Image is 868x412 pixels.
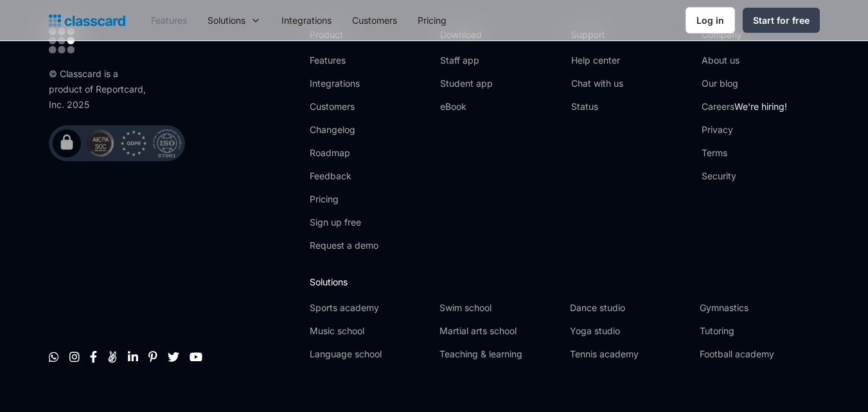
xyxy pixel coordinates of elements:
a: Start for free [743,8,820,33]
a: Tennis academy [570,348,689,361]
a: Yoga studio [570,325,689,337]
a:  [107,350,118,363]
a: Customers [310,100,378,113]
a: About us [702,54,787,67]
div: Solutions [208,13,245,27]
a: Integrations [310,77,378,90]
div: Start for free [753,13,810,27]
a: Feedback [310,170,378,183]
div: Log in [696,13,724,27]
a: Sports academy [310,301,429,314]
a:  [49,350,59,363]
a: Sign up free [310,216,378,229]
a: Language school [310,348,429,361]
a: Log in [686,7,735,33]
a:  [148,350,157,363]
a: eBook [440,100,493,113]
a:  [128,350,138,363]
a: Dance studio [570,301,689,314]
a: Features [141,6,197,35]
span: We're hiring! [734,101,787,112]
a: Tutoring [700,325,819,337]
a:  [69,350,80,363]
a: Martial arts school [439,325,559,337]
a: Changelog [310,123,378,136]
a: Football academy [700,348,819,361]
a: Staff app [440,54,493,67]
a: Customers [342,6,407,35]
a: home [49,12,125,30]
a: Swim school [439,301,559,314]
a:  [90,350,97,363]
a: Pricing [407,6,457,35]
a: Gymnastics [700,301,819,314]
a: Our blog [702,77,787,90]
a: Privacy [702,123,787,136]
h2: Solutions [310,275,819,289]
a: Request a demo [310,239,378,252]
div: © Classcard is a product of Reportcard, Inc. 2025 [49,66,152,112]
a: Help center [571,54,623,67]
a: Security [702,170,787,183]
a: Integrations [271,6,342,35]
a:  [168,350,179,363]
a: Roadmap [310,147,378,159]
a: Music school [310,325,429,337]
div: Solutions [197,6,271,35]
a: Teaching & learning [439,348,559,361]
a: Features [310,54,378,67]
a: Chat with us [571,77,623,90]
a:  [190,350,202,363]
a: Pricing [310,193,378,206]
a: CareersWe're hiring! [702,100,787,113]
a: Terms [702,147,787,159]
a: Status [571,100,623,113]
a: Student app [440,77,493,90]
